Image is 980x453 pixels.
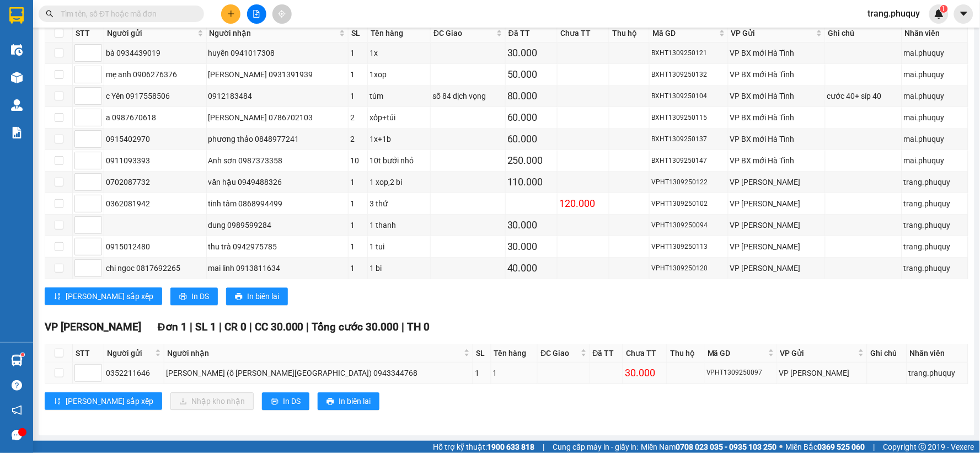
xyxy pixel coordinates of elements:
span: search [46,10,53,18]
div: 110.000 [507,174,555,190]
div: 0912183484 [208,90,346,102]
img: logo-vxr [9,7,24,24]
div: 1 thanh [369,219,429,231]
sup: 1 [940,5,948,13]
div: 1 bi [369,262,429,274]
th: Chưa TT [623,344,667,363]
div: a 0987670618 [106,111,205,124]
div: 1 xop,2 bi [369,176,429,188]
div: 1 [350,47,366,59]
td: VP BX mới Hà Tĩnh [729,107,826,129]
div: BXHT1309250121 [651,48,726,58]
span: TH 0 [408,321,430,333]
span: sort-ascending [53,397,61,406]
div: BXHT1309250104 [651,91,726,102]
span: Người gửi [107,347,153,359]
td: VP BX mới Hà Tĩnh [729,64,826,86]
div: 30.000 [507,217,555,233]
span: Người nhận [210,27,337,39]
td: BXHT1309250104 [650,86,728,107]
div: 1 [493,367,536,379]
td: VP Hà Huy Tập [729,172,826,193]
div: 2 [350,111,366,124]
div: VP BX mới Hà Tĩnh [730,111,823,124]
div: VP BX mới Hà Tĩnh [730,154,823,167]
th: Chưa TT [558,24,609,42]
th: STT [73,24,104,42]
span: VP Gửi [731,27,814,39]
td: VP Hà Huy Tập [729,236,826,258]
div: 1 [350,241,366,253]
td: VPHT1309250102 [650,193,728,215]
span: [PERSON_NAME] sắp xếp [66,290,153,302]
th: Đã TT [506,24,558,42]
td: VP Hà Huy Tập [729,215,826,236]
div: VPHT1309250102 [651,199,726,209]
div: túm [369,90,429,102]
span: In DS [283,395,301,407]
div: 1 [475,367,489,379]
td: VPHT1309250122 [650,172,728,193]
span: sort-ascending [53,292,61,301]
th: Ghi chú [867,344,907,363]
div: 60.000 [507,131,555,147]
span: Mã GD [652,27,716,39]
div: trang.phuquy [904,219,966,231]
div: trang.phuquy [904,176,966,188]
td: BXHT1309250121 [650,42,728,64]
div: 1 tui [369,241,429,253]
strong: 1900 633 818 [487,443,534,451]
span: In DS [191,290,209,302]
div: 2 [350,133,366,145]
div: mẹ anh 0906276376 [106,68,205,81]
span: [PERSON_NAME] sắp xếp [66,395,153,407]
div: 0362081942 [106,198,205,210]
span: Đơn 1 [158,321,187,333]
th: Tên hàng [368,24,431,42]
div: mai.phuquy [904,47,966,59]
button: printerIn biên lai [226,287,288,305]
div: 1x+1b [369,133,429,145]
button: printerIn biên lai [318,392,379,410]
sup: 1 [21,353,24,356]
button: aim [272,4,292,24]
div: 0911093393 [106,154,205,167]
div: [PERSON_NAME] 0786702103 [208,111,346,124]
div: 40.000 [507,260,555,276]
td: VP BX mới Hà Tĩnh [729,150,826,172]
span: message [12,430,22,440]
div: c Yên 0917558506 [106,90,205,102]
span: CR 0 [224,321,247,333]
img: warehouse-icon [11,44,23,56]
span: VP [PERSON_NAME] [45,321,141,333]
div: BXHT1309250132 [651,70,726,80]
div: tinh tâm 0868994499 [208,198,346,210]
th: Nhân viên [902,24,968,42]
h1: VPHT1509250001 [120,80,191,104]
div: 3 thứ [369,198,429,210]
span: caret-down [959,9,969,19]
div: dung 0989599284 [208,219,346,231]
div: VPHT1309250113 [651,242,726,252]
div: 1 [350,176,366,188]
td: VP Hà Huy Tập [778,363,867,384]
div: số 84 dịch vọng [432,90,504,102]
div: bà 0934439019 [106,47,205,59]
span: printer [235,292,243,301]
div: mai.phuquy [904,154,966,167]
div: xốp+túi [369,111,429,124]
span: SL 1 [195,321,216,333]
div: 0702087732 [106,176,205,188]
div: huyền 0941017308 [208,47,346,59]
td: VPHT1309250097 [705,363,778,384]
span: printer [271,397,279,406]
img: icon-new-feature [934,9,944,19]
img: warehouse-icon [11,72,23,83]
td: VP BX mới Hà Tĩnh [729,42,826,64]
div: VP [PERSON_NAME] [730,198,823,210]
span: plus [227,10,235,18]
div: VP [PERSON_NAME] [730,219,823,231]
div: VPHT1309250094 [651,220,726,231]
span: CC 30.000 [255,321,304,333]
span: In biên lai [247,290,279,302]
